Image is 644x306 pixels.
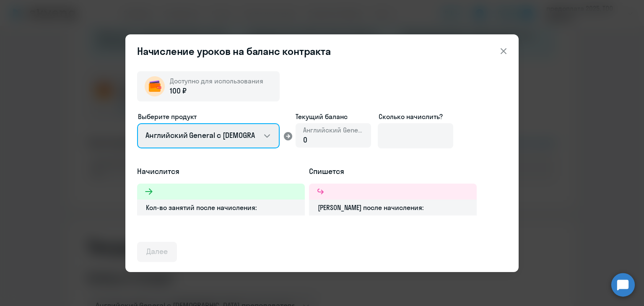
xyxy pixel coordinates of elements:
[145,76,165,96] img: wallet-circle.png
[303,125,364,135] span: Английский General
[146,246,168,257] div: Далее
[170,86,187,96] span: 100 ₽
[138,112,197,121] span: Выберите продукт
[170,77,263,85] span: Доступно для использования
[125,44,519,58] header: Начисление уроков на баланс контракта
[137,242,177,262] button: Далее
[309,166,477,177] h5: Спишется
[137,166,305,177] h5: Начислится
[309,200,477,215] div: [PERSON_NAME] после начисления:
[137,200,305,215] div: Кол-во занятий после начисления:
[296,112,371,122] span: Текущий баланс
[303,135,307,145] span: 0
[379,112,443,121] span: Сколько начислить?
